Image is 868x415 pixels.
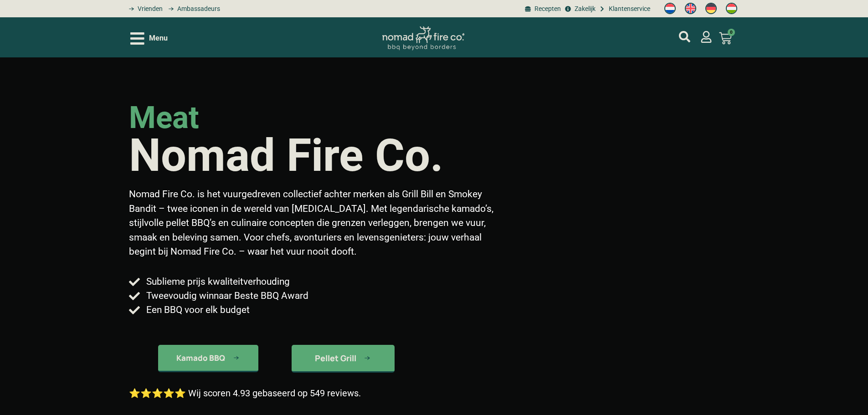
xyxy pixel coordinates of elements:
p: ⭐⭐⭐⭐⭐ Wij scoren 4.93 gebaseerd op 549 reviews. [129,386,361,400]
img: Engels [685,3,696,14]
div: Open/Close Menu [130,31,168,46]
img: Nomad Logo [382,26,464,51]
a: Switch to Engels [680,0,701,17]
a: mijn account [700,31,712,43]
a: kamado bbq [158,345,258,372]
span: Kamado BBQ [176,354,225,362]
span: Recepten [532,4,561,14]
a: BBQ recepten [524,4,561,14]
span: Sublieme prijs kwaliteitverhouding [144,275,290,289]
h2: meat [129,102,199,133]
img: Hongaars [726,3,737,14]
a: Switch to Hongaars [721,0,742,17]
span: Een BBQ voor elk budget [144,303,250,317]
span: Pellet Grill [315,354,356,362]
span: Tweevoudig winnaar Beste BBQ Award [144,289,308,303]
span: Menu [149,33,168,44]
a: grill bill vrienden [126,4,163,14]
span: Vrienden [135,4,163,14]
a: mijn account [679,31,690,42]
span: Ambassadeurs [175,4,220,14]
p: Nomad Fire Co. is het vuurgedreven collectief achter merken als Grill Bill en Smokey Bandit – twe... [129,187,501,259]
h1: Nomad Fire Co. [129,133,443,178]
a: grill bill ambassadors [165,4,220,14]
a: grill bill klantenservice [598,4,650,14]
a: grill bill zakeljk [563,4,595,14]
span: Klantenservice [606,4,650,14]
span: Zakelijk [572,4,596,14]
img: Nederlands [664,3,676,14]
img: Duits [705,3,717,14]
a: kamado bbq [292,345,395,373]
a: Switch to Duits [701,0,721,17]
a: 0 [708,26,743,50]
span: 0 [728,29,735,36]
